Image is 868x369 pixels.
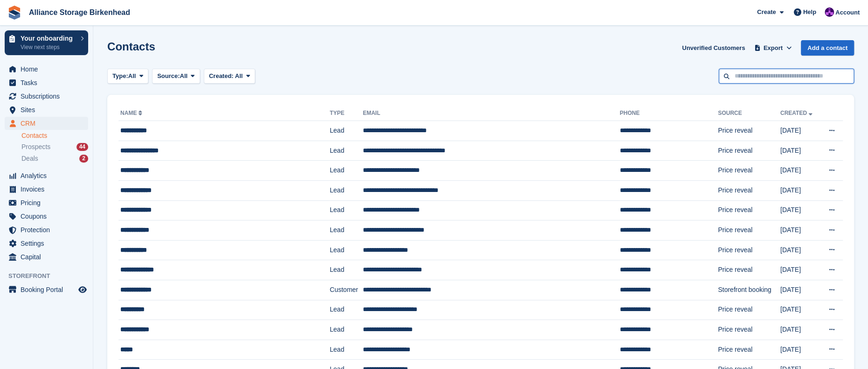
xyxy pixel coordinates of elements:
[780,240,820,260] td: [DATE]
[21,142,88,152] a: Prospects 44
[21,283,76,296] span: Booking Portal
[21,237,76,250] span: Settings
[5,30,88,55] a: Your onboarding View next steps
[21,169,76,182] span: Analytics
[752,40,793,56] button: Export
[780,340,820,360] td: [DATE]
[8,271,93,281] span: Storefront
[330,121,363,141] td: Lead
[363,106,620,121] th: Email
[330,180,363,200] td: Lead
[801,40,854,56] a: Add a contact
[718,106,780,121] th: Source
[204,69,255,84] button: Created: All
[209,72,234,79] span: Created:
[780,320,820,340] td: [DATE]
[21,43,76,51] p: View next steps
[330,200,363,220] td: Lead
[718,180,780,200] td: Price reveal
[5,76,88,89] a: menu
[780,180,820,200] td: [DATE]
[764,43,783,53] span: Export
[235,72,243,79] span: All
[780,300,820,320] td: [DATE]
[718,240,780,260] td: Price reveal
[718,161,780,181] td: Price reveal
[21,154,88,163] a: Deals 2
[180,71,188,81] span: All
[21,142,50,151] span: Prospects
[21,90,76,103] span: Subscriptions
[678,40,749,56] a: Unverified Customers
[718,320,780,340] td: Price reveal
[718,340,780,360] td: Price reveal
[718,200,780,220] td: Price reveal
[620,106,718,121] th: Phone
[21,103,76,116] span: Sites
[780,141,820,161] td: [DATE]
[5,210,88,223] a: menu
[5,196,88,209] a: menu
[5,117,88,130] a: menu
[76,143,88,151] div: 44
[5,223,88,236] a: menu
[5,63,88,76] a: menu
[21,183,76,196] span: Invoices
[21,223,76,236] span: Protection
[21,154,38,163] span: Deals
[21,63,76,76] span: Home
[5,169,88,182] a: menu
[330,161,363,181] td: Lead
[757,7,776,17] span: Create
[780,121,820,141] td: [DATE]
[152,69,200,84] button: Source: All
[21,196,76,209] span: Pricing
[21,76,76,89] span: Tasks
[5,283,88,296] a: menu
[803,7,816,17] span: Help
[128,71,136,81] span: All
[780,280,820,300] td: [DATE]
[5,90,88,103] a: menu
[112,71,128,81] span: Type:
[21,35,76,42] p: Your onboarding
[330,141,363,161] td: Lead
[5,103,88,116] a: menu
[21,117,76,130] span: CRM
[718,121,780,141] td: Price reveal
[330,260,363,280] td: Lead
[21,131,88,140] a: Contacts
[718,220,780,241] td: Price reveal
[780,200,820,220] td: [DATE]
[330,106,363,121] th: Type
[780,110,814,116] a: Created
[5,250,88,263] a: menu
[330,240,363,260] td: Lead
[79,155,88,163] div: 2
[780,260,820,280] td: [DATE]
[330,220,363,241] td: Lead
[718,260,780,280] td: Price reveal
[21,250,76,263] span: Capital
[5,183,88,196] a: menu
[718,280,780,300] td: Storefront booking
[7,6,21,20] img: stora-icon-8386f47178a22dfd0bd8f6a31ec36ba5ce8667c1dd55bd0f319d3a0aa187defe.svg
[330,280,363,300] td: Customer
[157,71,180,81] span: Source:
[330,320,363,340] td: Lead
[780,161,820,181] td: [DATE]
[718,300,780,320] td: Price reveal
[825,7,834,17] img: Romilly Norton
[330,340,363,360] td: Lead
[120,110,144,116] a: Name
[107,40,155,53] h1: Contacts
[5,237,88,250] a: menu
[780,220,820,241] td: [DATE]
[330,300,363,320] td: Lead
[107,69,148,84] button: Type: All
[21,210,76,223] span: Coupons
[835,8,860,17] span: Account
[718,141,780,161] td: Price reveal
[25,5,134,20] a: Alliance Storage Birkenhead
[77,284,88,295] a: Preview store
